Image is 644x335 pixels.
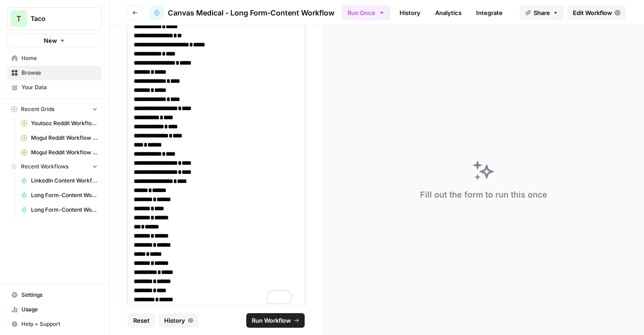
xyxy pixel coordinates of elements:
[246,313,305,328] button: Run Workflow
[17,173,102,188] a: LinkedIn Content Workflow
[21,69,98,77] span: Browse
[520,5,564,20] button: Share
[31,14,86,23] span: Taco
[164,316,185,325] span: History
[342,5,390,20] button: Run Once
[394,5,426,20] a: History
[21,105,54,113] span: Recent Grids
[17,203,102,217] a: Long Form-Content Workflow - All Clients (New)
[7,288,102,302] a: Settings
[21,83,98,91] span: Your Data
[252,316,291,325] span: Run Workflow
[21,305,98,314] span: Usage
[7,80,102,95] a: Your Data
[133,316,150,325] span: Reset
[7,317,102,331] button: Help + Support
[31,119,98,127] span: Youtooz Reddit Workflow Grid
[21,291,98,299] span: Settings
[21,320,98,328] span: Help + Support
[31,191,98,199] span: Long Form-Content Workflow - AI Clients (New)
[7,34,102,47] button: New
[7,7,102,30] button: Workspace: Taco
[159,313,199,328] button: History
[567,5,626,20] a: Edit Workflow
[31,148,98,157] span: Mogul Reddit Workflow Grid
[31,134,98,142] span: Mogul Reddit Workflow Grid (1)
[150,5,334,20] a: Canvas Medical - Long Form-Content Workflow
[31,206,98,214] span: Long Form-Content Workflow - All Clients (New)
[573,8,612,17] span: Edit Workflow
[471,5,508,20] a: Integrate
[17,145,102,160] a: Mogul Reddit Workflow Grid
[128,313,155,328] button: Reset
[44,36,57,45] span: New
[17,131,102,145] a: Mogul Reddit Workflow Grid (1)
[534,8,550,17] span: Share
[21,54,98,62] span: Home
[7,302,102,317] a: Usage
[430,5,467,20] a: Analytics
[420,188,547,201] div: Fill out the form to run this once
[7,160,102,173] button: Recent Workflows
[17,116,102,131] a: Youtooz Reddit Workflow Grid
[16,13,21,24] span: T
[7,51,102,66] a: Home
[21,162,68,171] span: Recent Workflows
[31,177,98,185] span: LinkedIn Content Workflow
[7,66,102,80] a: Browse
[7,102,102,116] button: Recent Grids
[17,188,102,203] a: Long Form-Content Workflow - AI Clients (New)
[168,7,334,18] span: Canvas Medical - Long Form-Content Workflow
